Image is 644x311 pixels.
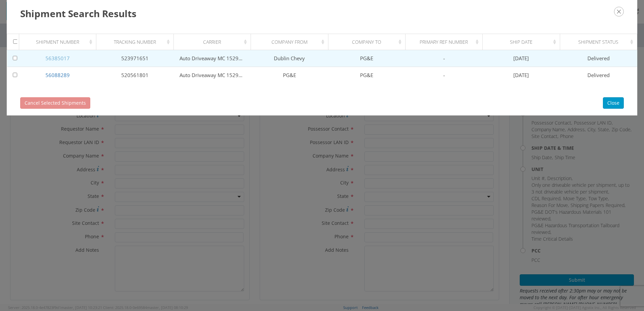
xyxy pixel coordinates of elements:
h3: Shipment Search Results [20,7,624,20]
span: Delivered [587,72,610,78]
a: 56385017 [45,55,70,62]
div: Primary Ref Number [411,39,480,45]
td: Auto Driveaway MC 152985 DOT 1335807 [173,67,251,84]
td: 520561801 [96,67,173,84]
div: Carrier [180,39,249,45]
button: Close [603,97,624,109]
span: [DATE] [513,72,529,78]
td: Auto Driveaway MC 152985 DOT 1335807 [173,50,251,67]
a: 56088289 [45,72,70,78]
div: Shipment Status [566,39,635,45]
td: - [405,67,482,84]
span: Cancel Selected Shipments [25,100,86,106]
td: PG&E [328,67,405,84]
td: - [405,50,482,67]
span: Delivered [587,55,610,62]
td: Dublin Chevy [251,50,328,67]
div: Ship Date [489,39,558,45]
button: Cancel Selected Shipments [20,97,90,109]
div: Company From [257,39,326,45]
td: PG&E [328,50,405,67]
span: [DATE] [513,55,529,62]
div: Company To [334,39,403,45]
div: Shipment Number [25,39,94,45]
div: Tracking Number [102,39,171,45]
td: PG&E [251,67,328,84]
td: 523971651 [96,50,173,67]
